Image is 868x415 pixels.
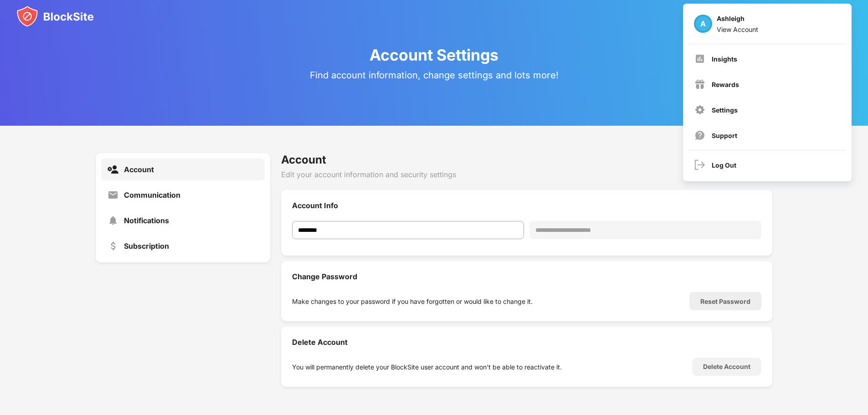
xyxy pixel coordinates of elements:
[281,170,772,179] div: Edit your account information and security settings
[124,165,154,174] div: Account
[108,241,118,251] img: settings-subscription.svg
[292,201,761,210] div: Account Info
[712,161,736,169] div: Log Out
[717,26,758,33] div: View Account
[712,106,738,114] div: Settings
[712,55,737,63] div: Insights
[108,215,118,226] img: settings-notifications.svg
[700,297,750,305] div: Reset Password
[694,53,705,64] img: menu-insights.svg
[16,5,94,27] img: blocksite-icon.svg
[292,338,761,347] div: Delete Account
[310,70,559,81] div: Find account information, change settings and lots more!
[124,216,169,225] div: Notifications
[108,164,118,175] img: settings-account-active.svg
[101,159,265,180] a: Account
[292,363,562,371] div: You will permanently delete your BlockSite user account and won’t be able to reactivate it.
[101,235,265,257] a: Subscription
[717,15,758,26] div: Ashleigh
[703,363,750,370] div: Delete Account
[101,184,265,206] a: Communication
[694,104,705,115] img: menu-settings.svg
[292,297,533,305] div: Make changes to your password if you have forgotten or would like to change it.
[124,190,180,200] div: Communication
[712,132,737,139] div: Support
[694,130,705,141] img: support.svg
[101,210,265,231] a: Notifications
[712,81,739,88] div: Rewards
[124,241,169,251] div: Subscription
[694,159,705,170] img: logout.svg
[281,153,772,166] div: Account
[694,79,705,90] img: menu-rewards.svg
[694,15,712,33] div: A
[108,190,118,200] img: settings-communication.svg
[370,46,498,64] div: Account Settings
[292,272,761,281] div: Change Password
